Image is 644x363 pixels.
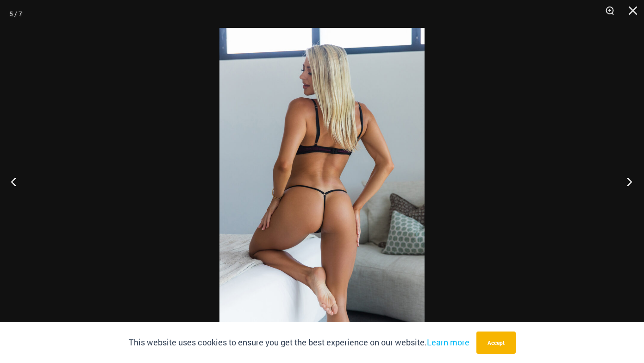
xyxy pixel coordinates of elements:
img: Nights Fall Pink 1036 Bra 6516 Micro 03 [219,28,425,335]
p: This website uses cookies to ensure you get the best experience on our website. [129,336,469,350]
button: Next [609,158,644,205]
a: Learn more [427,337,469,348]
button: Accept [476,332,516,354]
div: 5 / 7 [9,7,22,21]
